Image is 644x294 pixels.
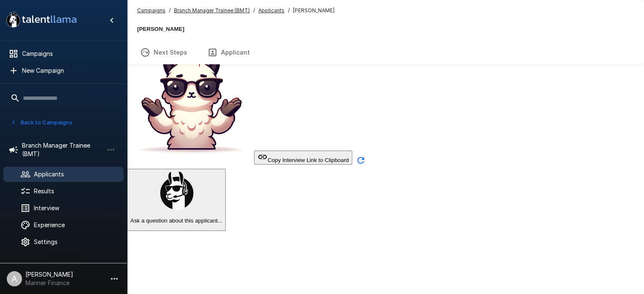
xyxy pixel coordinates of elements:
u: Applicants [258,7,285,14]
span: / [288,6,290,15]
u: Campaigns [137,7,166,14]
button: Copy Interview Link to Clipboard [254,151,352,165]
img: logo_glasses@2x.png [156,170,197,211]
b: [PERSON_NAME] [137,26,184,32]
u: Branch Manager Trainee (BMT) [174,7,250,14]
span: / [169,6,171,15]
img: Animated document [127,35,254,162]
button: Next Steps [130,41,197,64]
button: Updated Today - 9:55 AM [352,152,369,169]
p: Ask a question about this applicant... [130,217,222,224]
span: [PERSON_NAME] [293,6,334,15]
span: / [253,6,255,15]
button: Applicant [197,41,260,64]
button: Ask a question about this applicant... [127,169,226,231]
